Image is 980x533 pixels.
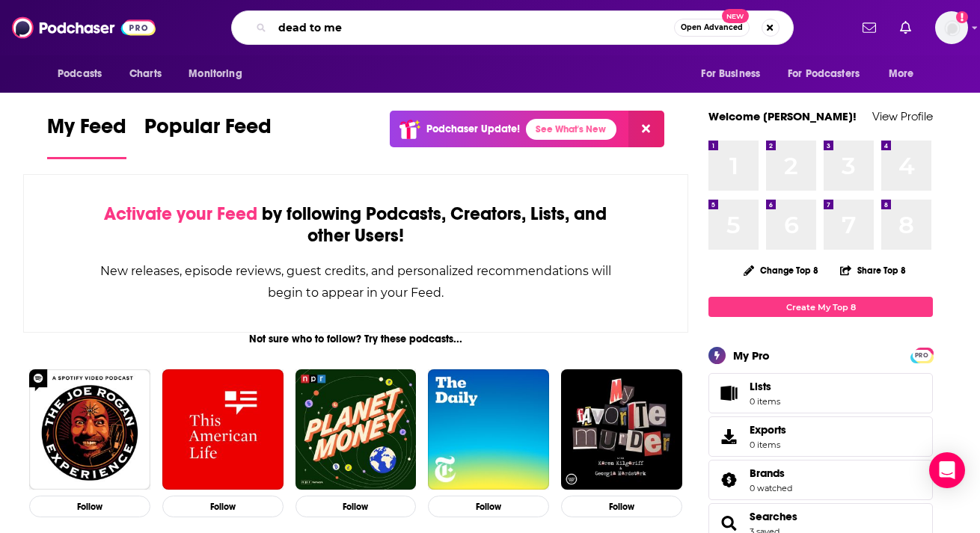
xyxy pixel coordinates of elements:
div: My Pro [733,348,770,363]
span: Brands [708,460,933,500]
img: My Favorite Murder with Karen Kilgariff and Georgia Hardstark [561,369,682,490]
a: Show notifications dropdown [857,15,882,40]
span: My Feed [47,114,126,148]
span: More [889,64,914,84]
a: See What's New [526,119,616,140]
button: Open AdvancedNew [674,19,750,37]
span: Activate your Feed [104,203,257,225]
a: View Profile [872,109,933,123]
span: 0 items [750,396,780,407]
a: Create My Top 8 [708,297,933,317]
img: The Joe Rogan Experience [29,369,150,490]
a: Exports [708,416,933,457]
img: This American Life [162,369,284,490]
a: My Feed [47,114,126,159]
button: Share Top 8 [839,256,907,285]
button: open menu [178,60,261,88]
div: Search podcasts, credits, & more... [231,10,794,45]
span: Charts [129,64,162,84]
button: Follow [561,496,682,517]
p: Podchaser Update! [426,123,520,135]
button: Change Top 8 [735,261,827,280]
span: PRO [913,350,931,361]
a: Searches [750,510,797,523]
button: Follow [29,496,150,517]
button: open menu [778,60,881,88]
a: Brands [714,469,744,490]
button: Follow [162,496,284,517]
button: Follow [295,496,417,517]
div: by following Podcasts, Creators, Lists, and other Users! [99,203,613,247]
button: Follow [428,496,549,517]
span: 0 items [750,440,786,450]
svg: Add a profile image [956,11,968,23]
div: New releases, episode reviews, guest credits, and personalized recommendations will begin to appe... [99,260,613,304]
a: Charts [120,60,171,88]
a: Popular Feed [144,114,272,159]
span: Popular Feed [144,114,272,148]
a: 0 watched [750,483,792,493]
span: Podcasts [58,64,102,84]
a: Lists [708,373,933,413]
span: Exports [714,426,744,447]
img: Podchaser - Follow, Share and Rate Podcasts [12,13,156,42]
div: Open Intercom Messenger [929,452,965,488]
button: open menu [47,60,121,88]
img: Planet Money [295,369,417,490]
input: Search podcasts, credits, & more... [272,16,674,40]
a: Show notifications dropdown [894,15,917,40]
span: Exports [750,423,786,437]
span: Open Advanced [681,24,743,31]
span: New [722,9,749,23]
a: Welcome [PERSON_NAME]! [708,109,857,123]
span: Monitoring [189,64,242,84]
img: User Profile [935,11,968,44]
span: Lists [750,380,780,393]
button: open menu [690,60,779,88]
button: Show profile menu [935,11,968,44]
a: PRO [913,349,931,360]
span: For Business [701,64,760,84]
span: Lists [750,380,771,393]
img: The Daily [428,369,549,490]
span: Logged in as julietmartinBBC [935,11,968,44]
span: Brands [750,466,785,480]
span: For Podcasters [788,64,860,84]
button: open menu [878,60,933,88]
a: Brands [750,466,792,480]
div: Not sure who to follow? Try these podcasts... [23,333,688,345]
span: Lists [714,383,744,404]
